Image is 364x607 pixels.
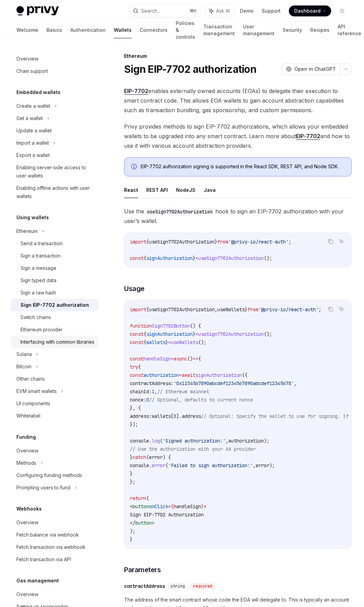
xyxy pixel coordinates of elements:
[338,22,361,38] a: API reference
[130,255,144,261] span: const
[16,577,59,585] h5: Gas management
[114,22,132,38] a: Wallets
[296,133,320,140] a: EIP-7702
[204,503,206,510] span: >
[11,516,98,529] a: Overview
[130,454,133,460] span: }
[152,462,165,469] span: error
[203,22,235,38] a: Transaction management
[11,182,98,202] a: Enabling offline actions with user wallets
[182,413,201,419] span: address
[146,397,149,403] span: 0
[228,438,264,444] span: authorization
[217,306,245,313] span: useWallets
[228,239,288,245] span: '@privy-io/react-auth'
[264,255,272,261] span: ();
[262,8,281,14] a: Support
[160,438,163,444] span: (
[16,543,85,551] div: Fetch transaction via webhook
[16,505,42,513] h5: Webhooks
[21,313,51,321] div: Switch chains
[283,22,302,38] a: Security
[149,438,152,444] span: .
[21,239,63,248] div: Send a transaction
[21,301,89,309] div: Sign EIP-7702 authorization
[258,306,319,313] span: '@privy-io/react-auth'
[240,8,254,14] a: Demo
[16,433,36,441] h5: Funding
[130,471,133,477] span: }
[174,356,187,362] span: async
[16,151,50,159] div: Export a wallet
[11,65,98,77] a: Chain support
[130,380,174,386] span: contractAddress:
[337,5,348,16] button: Toggle dark mode
[179,372,182,378] span: =
[217,239,228,245] span: from
[130,503,133,510] span: <
[16,6,59,16] img: light logo
[319,306,321,313] span: ;
[196,255,198,261] span: =
[176,182,196,198] button: NodeJS
[130,536,133,542] span: }
[294,66,336,72] span: Open in ChatGPT
[146,495,149,501] span: (
[187,356,193,362] span: ()
[163,454,171,460] span: ) {
[11,287,98,299] a: Sign a raw hash
[128,5,201,17] button: Search...⌘K
[11,588,98,601] a: Overview
[11,445,98,457] a: Overview
[130,512,204,518] span: Sign EIP-7702 Authorization
[204,182,216,198] button: Java
[190,583,215,590] div: required
[21,326,63,334] div: Ethereum provider
[130,372,144,378] span: const
[124,86,352,115] span: enables externally owned accounts (EOAs) to delegate their execution to smart contract code. This...
[124,583,165,590] div: contractAddress
[190,323,201,329] span: () {
[130,405,141,411] span: }, {
[215,239,217,245] span: }
[289,5,331,16] a: Dashboard
[130,239,146,245] span: import
[130,323,152,329] span: function
[133,503,149,510] span: button
[171,339,198,345] span: useWallets
[130,339,144,345] span: const
[174,380,294,386] span: '0x1234567890abcdef1234567890abcdef12345678'
[201,503,204,510] span: }
[21,338,94,346] div: Interfacing with common libraries
[16,362,31,371] div: Bitcoin
[198,356,201,362] span: {
[16,184,94,200] div: Enabling offline actions with user wallets
[130,528,135,534] span: );
[16,127,52,135] div: Update a wallet
[152,438,160,444] span: log
[135,520,152,526] span: button
[16,459,36,467] div: Methods
[152,520,154,526] span: >
[182,372,196,378] span: await
[21,264,56,272] div: Sign a message
[11,410,98,422] a: Whitelabel
[16,67,48,75] div: Chain support
[146,454,149,460] span: (
[243,22,274,38] a: User management
[198,331,264,337] span: useSign7702Authorization
[131,164,138,171] svg: Info
[130,356,144,362] span: const
[130,438,149,444] span: console
[163,438,226,444] span: 'Signed authorization:'
[130,495,146,501] span: return
[16,114,43,122] div: Get a wallet
[11,53,98,65] a: Overview
[11,553,98,566] a: Fetch transaction via API
[196,331,198,337] span: =
[310,22,329,38] a: Recipes
[16,163,94,180] div: Enabling server-side access to user wallets
[282,63,340,75] button: Open in ChatGPT
[152,413,171,419] span: wallets
[326,237,335,246] button: Copy the contents from the code block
